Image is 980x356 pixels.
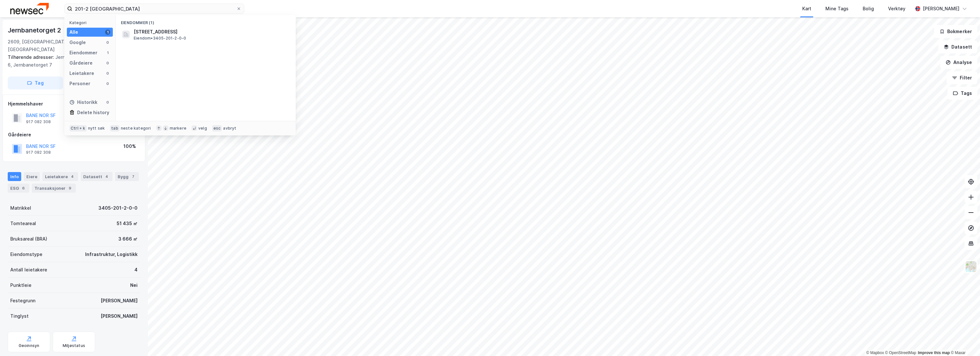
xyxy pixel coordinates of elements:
[948,325,980,356] iframe: Chat Widget
[69,49,97,57] div: Eiendommer
[10,204,31,212] div: Matrikkel
[885,351,916,355] a: OpenStreetMap
[98,204,138,212] div: 3405-201-2-0-0
[223,126,236,131] div: avbryt
[117,220,138,227] div: 51 435 ㎡
[948,87,977,100] button: Tags
[88,126,105,131] div: nytt søk
[19,343,40,348] div: Geoinnsyn
[110,125,120,132] div: tab
[938,41,977,53] button: Datasett
[866,351,884,355] a: Mapbox
[170,126,186,131] div: markere
[8,54,55,60] span: Tilhørende adresser:
[10,251,42,258] div: Eiendomstype
[69,59,93,67] div: Gårdeiere
[69,20,113,25] div: Kategori
[8,184,29,193] div: ESG
[10,220,36,227] div: Tomteareal
[69,39,86,46] div: Google
[965,260,977,273] img: Z
[105,60,110,66] div: 0
[103,173,110,180] div: 4
[940,56,977,69] button: Analyse
[8,77,63,89] button: Tag
[32,184,76,193] div: Transaksjoner
[105,81,110,86] div: 0
[8,38,91,53] div: 2609, [GEOGRAPHIC_DATA], [GEOGRAPHIC_DATA]
[85,251,138,258] div: Infrastruktur, Logistikk
[42,172,78,181] div: Leietakere
[81,172,112,181] div: Datasett
[934,25,977,38] button: Bokmerker
[134,28,288,36] span: [STREET_ADDRESS]
[105,40,110,45] div: 0
[802,5,811,13] div: Kart
[118,235,138,243] div: 3 666 ㎡
[69,28,78,36] div: Alle
[67,185,73,191] div: 9
[72,4,236,14] input: Søk på adresse, matrikkel, gårdeiere, leietakere eller personer
[948,325,980,356] div: Kontrollprogram for chat
[24,172,40,181] div: Eiere
[10,297,35,305] div: Festegrunn
[105,50,110,55] div: 1
[918,351,950,355] a: Improve this map
[69,69,94,77] div: Leietakere
[8,53,135,69] div: Jernbanetorget 4, Jernbanetorget 6, Jernbanetorget 7
[134,266,138,274] div: 4
[115,172,139,181] div: Bygg
[105,100,110,105] div: 0
[10,3,49,14] img: newsec-logo.f6e21ccffca1b3a03d2d.png
[69,125,87,132] div: Ctrl + k
[105,71,110,76] div: 0
[8,25,62,35] div: Jernbanetorget 2
[63,343,85,348] div: Miljøstatus
[121,126,151,131] div: neste kategori
[69,173,76,180] div: 4
[10,266,47,274] div: Antall leietakere
[26,150,51,155] div: 917 082 308
[888,5,905,13] div: Verktøy
[123,142,136,150] div: 100%
[8,172,21,181] div: Info
[101,312,138,320] div: [PERSON_NAME]
[8,131,140,139] div: Gårdeiere
[198,126,207,131] div: velg
[20,185,27,191] div: 6
[10,312,29,320] div: Tinglyst
[130,173,136,180] div: 7
[101,297,138,305] div: [PERSON_NAME]
[69,80,90,87] div: Personer
[8,100,140,108] div: Hjemmelshaver
[105,30,110,35] div: 1
[923,5,959,13] div: [PERSON_NAME]
[134,36,186,41] span: Eiendom • 3405-201-2-0-0
[10,281,31,289] div: Punktleie
[130,281,138,289] div: Nei
[69,98,97,106] div: Historikk
[947,71,977,84] button: Filter
[77,109,109,116] div: Delete history
[10,235,47,243] div: Bruksareal (BRA)
[863,5,874,13] div: Bolig
[26,119,51,124] div: 917 082 308
[212,125,222,132] div: esc
[116,15,296,27] div: Eiendommer (1)
[825,5,849,13] div: Mine Tags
